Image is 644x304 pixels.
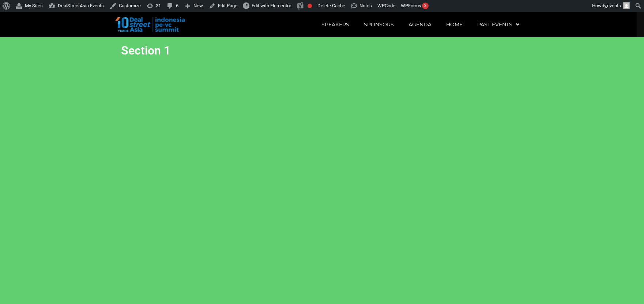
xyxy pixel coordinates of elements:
[308,4,312,8] div: Focus keyphrase not set
[422,3,429,9] div: 3
[401,16,439,33] a: Agenda
[470,16,527,33] a: Past Events
[252,3,291,8] span: Edit with Elementor
[439,16,470,33] a: Home
[607,3,621,8] span: events
[121,45,319,56] h2: Section 1
[357,16,401,33] a: Sponsors
[314,16,357,33] a: Speakers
